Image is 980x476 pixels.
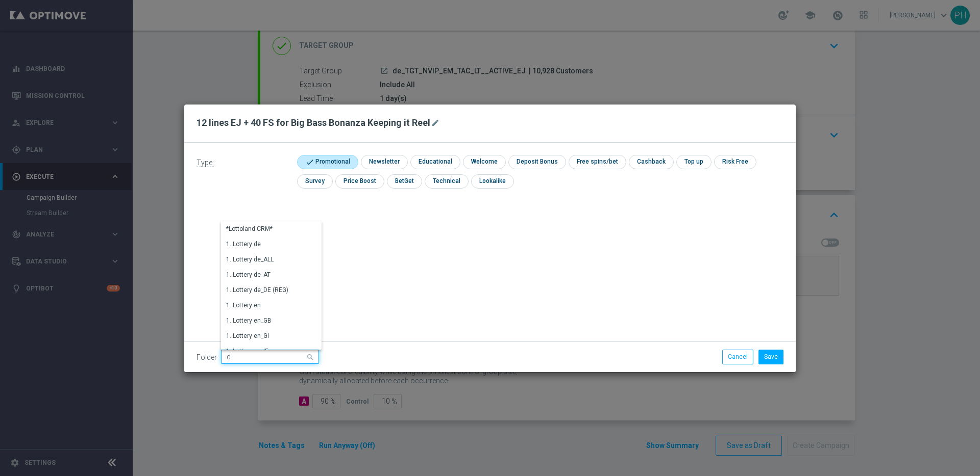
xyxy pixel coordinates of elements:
[758,350,783,364] button: Save
[226,255,274,264] div: 1. Lottery de_ALL
[226,316,272,325] div: 1. Lottery en_GB
[221,252,303,268] div: Press SPACE to select this row.
[226,240,261,249] div: 1. Lottery de
[221,350,319,364] input: Quick find
[226,301,261,310] div: 1. Lottery en
[221,344,303,359] div: Press SPACE to select this row.
[430,117,443,129] button: mode_edit
[306,351,315,362] i: search
[722,350,753,364] button: Cancel
[197,117,430,129] h2: 12 lines EJ + 40 FS for Big Bass Bonanza Keeping it Reel
[221,283,303,298] div: Press SPACE to select this row.
[226,285,288,295] div: 1. Lottery de_DE (REG)
[226,224,273,233] div: *Lottoland CRM*
[221,298,303,313] div: Press SPACE to select this row.
[221,268,303,283] div: Press SPACE to select this row.
[431,119,439,127] i: mode_edit
[226,347,268,356] div: 1. Lottery en_IE
[221,329,303,344] div: Press SPACE to select this row.
[221,222,303,237] div: Press SPACE to select this row.
[226,331,269,340] div: 1. Lottery en_GI
[197,353,217,362] label: Folder
[221,313,303,329] div: Press SPACE to select this row.
[221,237,303,252] div: Press SPACE to select this row.
[197,158,214,167] span: Type:
[226,270,271,279] div: 1. Lottery de_AT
